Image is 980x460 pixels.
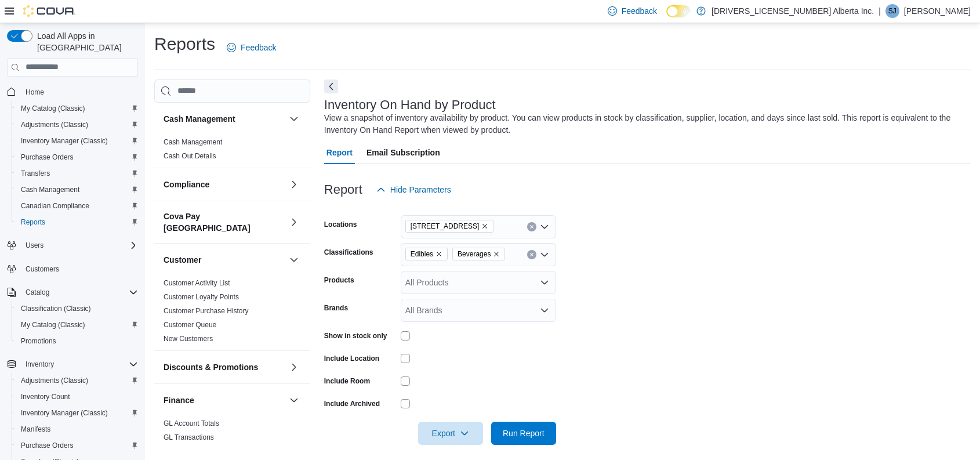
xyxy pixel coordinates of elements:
[21,185,79,194] span: Cash Management
[23,5,75,17] img: Cova
[435,251,442,258] button: Remove Edibles from selection in this group
[21,392,70,401] span: Inventory Count
[16,302,96,316] a: Classification (Classic)
[16,390,75,404] a: Inventory Count
[879,4,881,18] p: |
[16,215,138,229] span: Reports
[154,416,310,449] div: Finance
[164,334,213,343] span: New Customers
[12,100,143,117] button: My Catalog (Classic)
[164,419,219,428] a: GL Account Totals
[491,422,556,445] button: Run Report
[164,394,285,406] button: Finance
[164,293,239,301] a: Customer Loyalty Points
[324,399,380,408] label: Include Archived
[2,237,143,253] button: Users
[26,241,43,250] span: Users
[12,133,143,149] button: Inventory Manager (Classic)
[503,428,545,439] span: Run Report
[12,149,143,165] button: Purchase Orders
[16,374,138,387] span: Adjustments (Classic)
[540,278,549,287] button: Open list of options
[2,284,143,300] button: Catalog
[326,141,353,164] span: Report
[164,335,213,343] a: New Customers
[154,276,310,350] div: Customer
[324,79,338,93] button: Next
[164,361,258,373] h3: Discounts & Promotions
[16,118,93,132] a: Adjustments (Classic)
[2,260,143,277] button: Customers
[222,36,281,59] a: Feedback
[164,152,216,160] a: Cash Out Details
[493,251,500,258] button: Remove Beverages from selection in this group
[888,4,896,18] span: SJ
[16,199,94,213] a: Canadian Compliance
[21,238,138,252] span: Users
[411,248,433,260] span: Edibles
[16,183,84,197] a: Cash Management
[21,425,50,434] span: Manifests
[405,220,494,233] span: 6626 127th Ave NW
[324,331,387,341] label: Show in stock only
[21,136,108,146] span: Inventory Manager (Classic)
[287,360,301,374] button: Discounts & Promotions
[164,211,285,234] button: Cova Pay [GEOGRAPHIC_DATA]
[21,357,138,371] span: Inventory
[16,439,78,452] a: Purchase Orders
[2,356,143,372] button: Inventory
[405,248,448,260] span: Edibles
[21,336,56,346] span: Promotions
[16,439,138,452] span: Purchase Orders
[16,302,138,316] span: Classification (Classic)
[154,135,310,168] div: Cash Management
[372,178,456,201] button: Hide Parameters
[287,215,301,229] button: Cova Pay [GEOGRAPHIC_DATA]
[21,85,49,99] a: Home
[324,112,965,136] div: View a snapshot of inventory availability by product. You can view products in stock by classific...
[16,334,61,348] a: Promotions
[666,17,667,18] span: Dark Mode
[16,183,138,197] span: Cash Management
[16,199,138,213] span: Canadian Compliance
[16,150,138,164] span: Purchase Orders
[21,201,89,211] span: Canadian Compliance
[26,265,59,274] span: Customers
[164,307,249,315] a: Customer Purchase History
[622,5,657,17] span: Feedback
[164,179,285,190] button: Compliance
[21,408,108,418] span: Inventory Manager (Classic)
[16,406,138,420] span: Inventory Manager (Classic)
[21,238,48,252] button: Users
[164,113,285,125] button: Cash Management
[527,222,536,231] button: Clear input
[12,300,143,317] button: Classification (Classic)
[164,151,216,161] span: Cash Out Details
[287,393,301,407] button: Finance
[164,292,239,302] span: Customer Loyalty Points
[164,137,222,147] span: Cash Management
[324,303,348,313] label: Brands
[366,141,440,164] span: Email Subscription
[904,4,971,18] p: [PERSON_NAME]
[287,178,301,191] button: Compliance
[21,120,88,129] span: Adjustments (Classic)
[12,333,143,349] button: Promotions
[21,262,138,276] span: Customers
[16,318,138,332] span: My Catalog (Classic)
[21,169,50,178] span: Transfers
[16,118,138,132] span: Adjustments (Classic)
[164,113,235,125] h3: Cash Management
[241,42,276,53] span: Feedback
[390,184,451,195] span: Hide Parameters
[21,285,54,299] button: Catalog
[21,153,74,162] span: Purchase Orders
[324,248,373,257] label: Classifications
[154,32,215,56] h1: Reports
[12,317,143,333] button: My Catalog (Classic)
[164,419,219,428] span: GL Account Totals
[21,376,88,385] span: Adjustments (Classic)
[164,138,222,146] a: Cash Management
[21,218,45,227] span: Reports
[16,166,138,180] span: Transfers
